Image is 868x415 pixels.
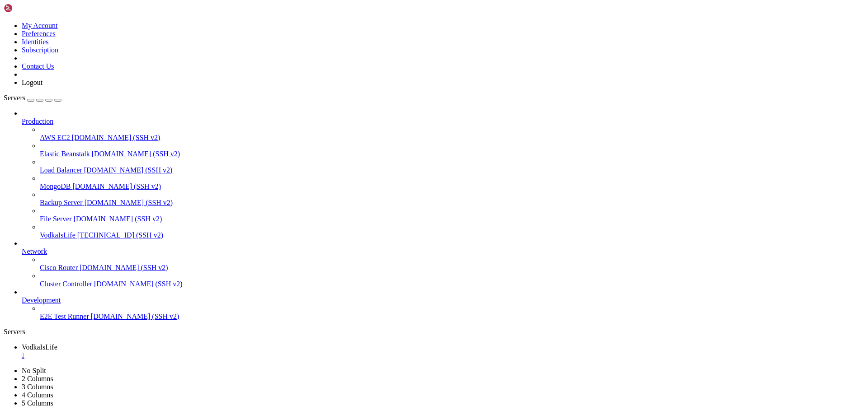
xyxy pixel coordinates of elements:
li: MongoDB [DOMAIN_NAME] (SSH v2) [40,174,864,191]
a: 4 Columns [22,391,53,399]
span: AWS EC2 [40,134,70,141]
a: File Server [DOMAIN_NAME] (SSH v2) [40,215,864,223]
a: Logout [22,79,42,86]
span: E2E Test Runner [40,312,89,320]
li: VodkaIsLife [TECHNICAL_ID] (SSH v2) [40,223,864,239]
span: [DOMAIN_NAME] (SSH v2) [80,264,168,271]
span: Cisco Router [40,264,78,271]
span: [DOMAIN_NAME] (SSH v2) [94,280,183,288]
span: Development [22,296,61,304]
span: [DOMAIN_NAME] (SSH v2) [85,199,173,206]
span: VodkaIsLife [22,343,57,351]
a:  [22,351,864,359]
span: [DOMAIN_NAME] (SSH v2) [92,150,180,158]
span: MongoDB [40,182,71,190]
a: My Account [22,22,58,29]
span: Cluster Controller [40,280,92,288]
a: Identities [22,38,49,46]
li: Load Balancer [DOMAIN_NAME] (SSH v2) [40,158,864,174]
li: Backup Server [DOMAIN_NAME] (SSH v2) [40,191,864,207]
div: (0, 1) [4,11,7,19]
span: [TECHNICAL_ID] (SSH v2) [77,231,163,239]
li: AWS EC2 [DOMAIN_NAME] (SSH v2) [40,126,864,142]
li: Elastic Beanstalk [DOMAIN_NAME] (SSH v2) [40,142,864,158]
a: 3 Columns [22,383,53,391]
a: Contact Us [22,62,54,70]
a: Cisco Router [DOMAIN_NAME] (SSH v2) [40,264,864,272]
span: Servers [4,94,25,102]
a: Backup Server [DOMAIN_NAME] (SSH v2) [40,199,864,207]
div: Servers [4,328,864,336]
a: 5 Columns [22,399,53,407]
span: VodkaIsLife [40,231,75,239]
a: MongoDB [DOMAIN_NAME] (SSH v2) [40,182,864,191]
span: [DOMAIN_NAME] (SSH v2) [72,134,160,141]
span: Network [22,247,47,255]
a: No Split [22,367,46,374]
span: File Server [40,215,72,223]
a: Subscription [22,46,58,54]
li: E2E Test Runner [DOMAIN_NAME] (SSH v2) [40,304,864,321]
span: [DOMAIN_NAME] (SSH v2) [91,312,179,320]
a: AWS EC2 [DOMAIN_NAME] (SSH v2) [40,134,864,142]
a: Development [22,296,864,304]
span: [DOMAIN_NAME] (SSH v2) [74,215,162,223]
a: E2E Test Runner [DOMAIN_NAME] (SSH v2) [40,312,864,321]
li: Development [22,288,864,321]
li: Cluster Controller [DOMAIN_NAME] (SSH v2) [40,272,864,288]
li: Production [22,109,864,239]
span: [DOMAIN_NAME] (SSH v2) [72,182,161,190]
a: 2 Columns [22,375,53,382]
a: Network [22,247,864,256]
a: VodkaIsLife [22,343,864,359]
a: Servers [4,94,61,102]
li: Network [22,239,864,288]
li: Cisco Router [DOMAIN_NAME] (SSH v2) [40,256,864,272]
img: Shellngn [4,4,56,13]
a: Load Balancer [DOMAIN_NAME] (SSH v2) [40,166,864,174]
a: VodkaIsLife [TECHNICAL_ID] (SSH v2) [40,231,864,239]
span: Load Balancer [40,166,82,174]
span: [DOMAIN_NAME] (SSH v2) [84,166,173,174]
span: Elastic Beanstalk [40,150,90,158]
span: Backup Server [40,199,83,206]
li: File Server [DOMAIN_NAME] (SSH v2) [40,207,864,223]
a: Production [22,117,864,126]
a: Preferences [22,30,56,37]
a: Cluster Controller [DOMAIN_NAME] (SSH v2) [40,280,864,288]
x-row: FATAL ERROR: Host is unreachable [4,4,750,11]
a: Elastic Beanstalk [DOMAIN_NAME] (SSH v2) [40,150,864,158]
span: Production [22,117,53,125]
